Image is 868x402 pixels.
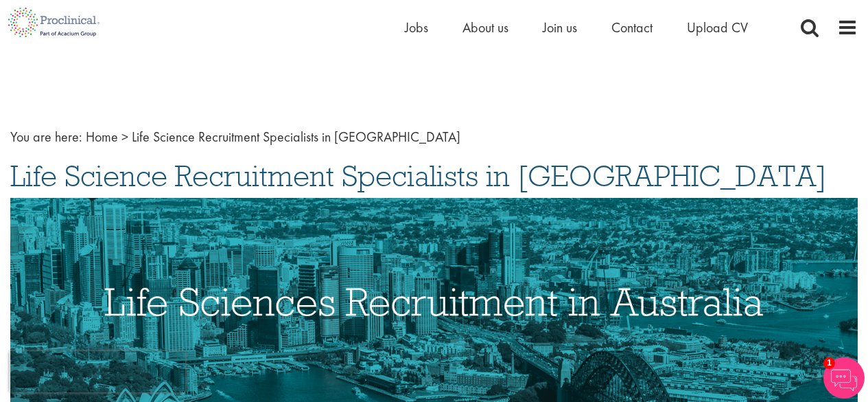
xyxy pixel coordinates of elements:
span: Life Science Recruitment Specialists in [GEOGRAPHIC_DATA] [10,157,827,194]
a: breadcrumb link [86,128,118,146]
a: About us [462,19,508,36]
a: Jobs [405,19,428,36]
a: Upload CV [687,19,748,36]
span: > [121,128,128,146]
img: Chatbot [823,357,865,399]
span: You are here: [10,128,82,146]
a: Join us [543,19,577,36]
span: 1 [823,357,835,369]
iframe: reCAPTCHA [10,351,185,392]
span: Life Science Recruitment Specialists in [GEOGRAPHIC_DATA] [132,128,460,146]
a: Contact [611,19,653,36]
